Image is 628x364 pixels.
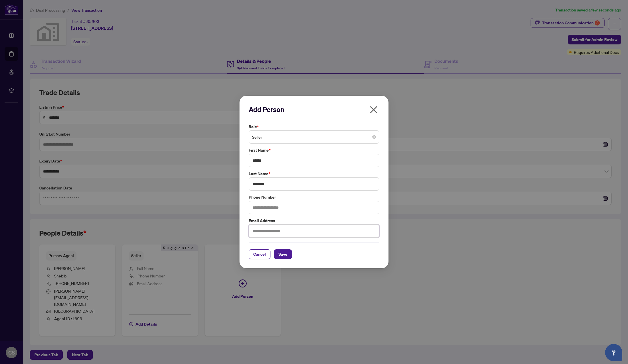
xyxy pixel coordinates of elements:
span: close-circle [372,135,376,139]
label: Phone Number [249,194,379,200]
label: Role [249,124,379,130]
label: First Name [249,147,379,153]
span: close [369,105,378,114]
span: Save [278,250,287,259]
label: Last Name [249,171,379,177]
button: Open asap [605,344,622,361]
label: Email Address [249,218,379,224]
img: tab_keywords_by_traffic_grey.svg [57,33,62,38]
div: Domain Overview [22,34,51,38]
button: Cancel [249,249,270,259]
div: Domain: [PERSON_NAME][DOMAIN_NAME] [15,15,95,19]
button: Save [274,249,292,259]
div: v 4.0.25 [16,9,28,14]
span: Seller [252,132,376,142]
h2: Add Person [249,105,379,114]
img: logo_orange.svg [9,9,14,14]
div: Keywords by Traffic [63,34,97,38]
span: Cancel [253,250,266,259]
img: website_grey.svg [9,15,14,19]
img: tab_domain_overview_orange.svg [15,33,20,38]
